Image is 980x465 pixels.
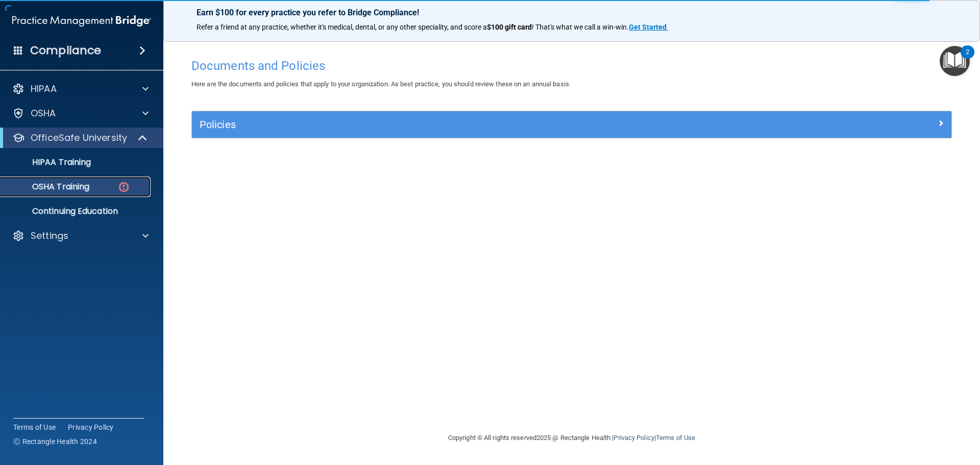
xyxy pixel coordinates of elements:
a: Privacy Policy [614,434,654,442]
a: Policies [200,116,944,133]
p: HIPAA [31,83,57,95]
a: Get Started [629,23,668,31]
button: Open Resource Center, 2 new notifications [940,46,970,76]
p: OSHA [31,107,56,119]
a: Terms of Use [13,422,56,432]
span: Here are the documents and policies that apply to your organization. As best practice, you should... [191,80,571,88]
a: OfficeSafe University [12,132,148,144]
strong: $100 gift card [487,23,532,31]
div: 2 [966,52,969,65]
span: Ⓒ Rectangle Health 2024 [13,436,97,447]
a: Privacy Policy [68,422,114,432]
p: Settings [31,230,68,242]
p: Earn $100 for every practice you refer to Bridge Compliance! [197,8,947,17]
div: Copyright © All rights reserved 2025 @ Rectangle Health | | [385,422,758,454]
h4: Documents and Policies [191,59,952,72]
span: Refer a friend at any practice, whether it's medical, dental, or any other speciality, and score a [197,23,487,31]
h4: Compliance [30,43,101,58]
h5: Policies [200,119,754,130]
a: Terms of Use [656,434,695,442]
a: Settings [12,230,149,242]
p: OSHA Training [7,182,89,192]
a: HIPAA [12,83,149,95]
strong: Get Started [629,23,667,31]
a: OSHA [12,107,149,119]
img: danger-circle.6113f641.png [117,181,130,193]
img: PMB logo [12,11,151,31]
p: HIPAA Training [7,157,91,167]
span: ! That's what we call a win-win. [532,23,629,31]
p: OfficeSafe University [31,132,127,144]
p: Continuing Education [7,206,146,216]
